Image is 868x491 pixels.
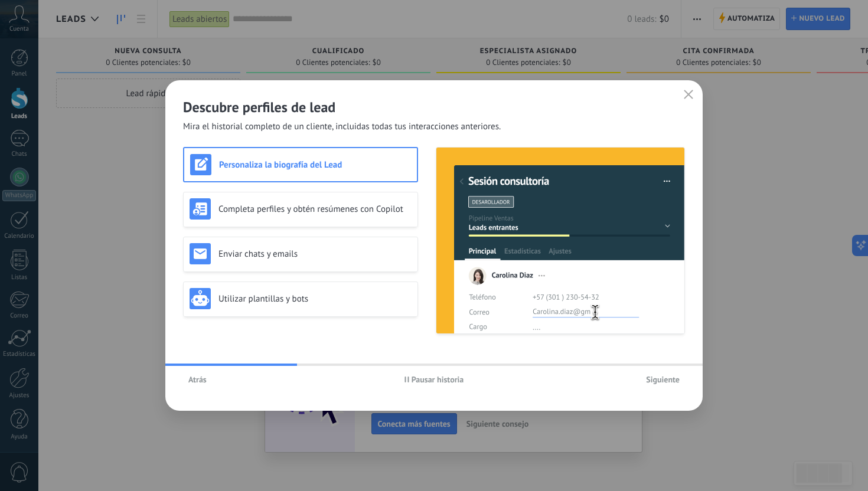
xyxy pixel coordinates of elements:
button: Atrás [183,371,212,388]
h3: Utilizar plantillas y bots [218,293,412,305]
h3: Personaliza la biografía del Lead [219,159,411,171]
span: Siguiente [646,375,680,384]
h3: Enviar chats y emails [218,248,412,260]
button: Pausar historia [399,371,469,388]
span: Atrás [188,375,207,384]
span: Pausar historia [412,375,464,384]
button: Siguiente [641,371,685,388]
h3: Completa perfiles y obtén resúmenes con Copilot [218,204,412,215]
span: Mira el historial completo de un cliente, incluidas todas tus interacciones anteriores. [183,121,501,133]
h2: Descubre perfiles de lead [183,98,685,116]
